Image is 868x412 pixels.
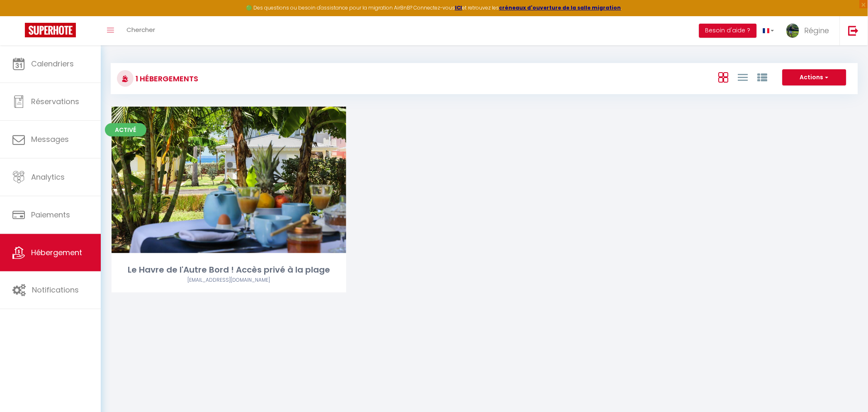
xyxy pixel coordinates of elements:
[849,25,859,36] img: logout
[757,70,767,84] a: Vue par Groupe
[805,25,829,36] span: Régine
[31,210,70,220] span: Paiements
[718,70,728,84] a: Vue en Box
[105,123,146,137] span: Activé
[31,247,82,258] span: Hébergement
[32,285,79,295] span: Notifications
[120,16,161,45] a: Chercher
[738,70,748,84] a: Vue en Liste
[31,172,65,182] span: Analytics
[31,96,79,107] span: Réservations
[112,276,346,284] div: Airbnb
[833,375,862,406] iframe: Chat
[783,69,846,86] button: Actions
[126,25,155,34] span: Chercher
[31,59,74,69] span: Calendriers
[455,4,462,11] a: ICI
[25,23,76,37] img: Super Booking
[112,263,346,276] div: Le Havre de l'Autre Bord ! Accès privé à la plage
[7,3,32,28] button: Ouvrir le widget de chat LiveChat
[134,69,198,88] h3: 1 Hébergements
[780,16,840,45] a: ... Régine
[499,4,621,11] a: créneaux d'ouverture de la salle migration
[31,134,69,144] span: Messages
[699,24,757,38] button: Besoin d'aide ?
[787,24,799,38] img: ...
